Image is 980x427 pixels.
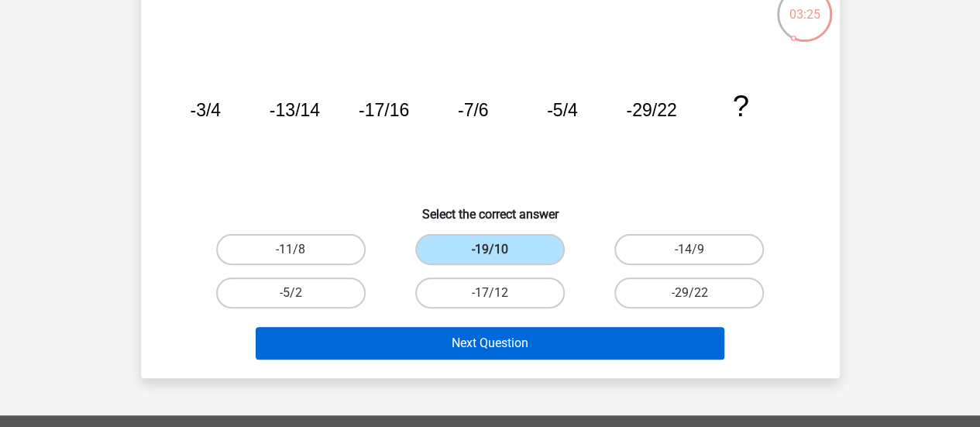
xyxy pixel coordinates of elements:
tspan: -13/14 [269,100,319,120]
tspan: -29/22 [626,100,676,120]
label: -29/22 [614,277,764,308]
tspan: -7/6 [457,100,488,120]
tspan: -17/16 [358,100,408,120]
tspan: ? [732,89,748,122]
label: -5/2 [216,277,366,308]
button: Next Question [256,327,724,360]
tspan: -5/4 [546,100,577,120]
tspan: -3/4 [190,100,221,120]
label: -17/12 [415,277,565,308]
label: -14/9 [614,234,764,265]
h6: Select the correct answer [166,195,815,222]
label: -19/10 [415,234,565,265]
label: -11/8 [216,234,366,265]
